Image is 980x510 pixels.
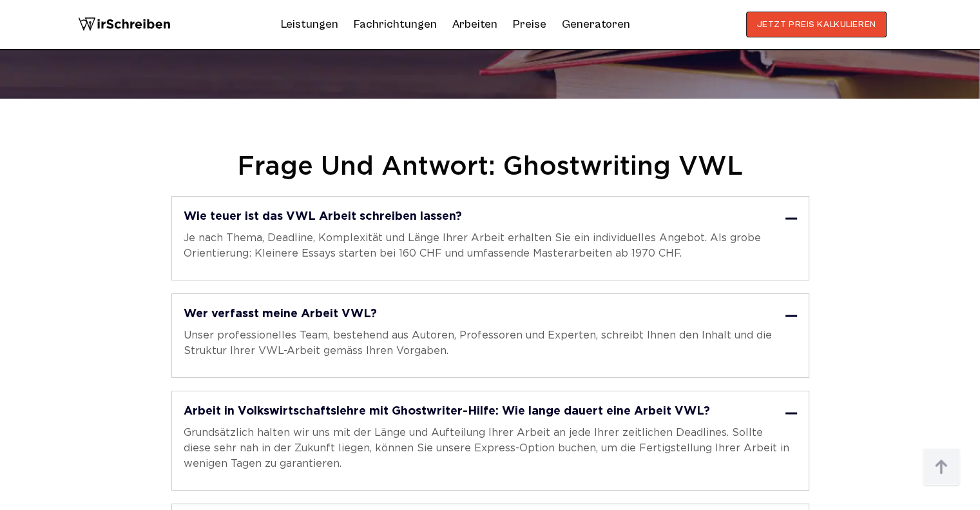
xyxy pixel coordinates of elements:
a: Preise [513,17,546,31]
p: Grundsätzlich halten wir uns mit der Länge und Aufteilung Ihrer Arbeit an jede Ihrer zeitlichen D... [184,426,791,472]
a: Generatoren [562,14,630,35]
img: logo wirschreiben [78,12,171,37]
button: JETZT PREIS KALKULIEREN [746,12,887,37]
p: Unser professionelles Team, bestehend aus Autoren, Professoren und Experten, schreibt Ihnen den I... [184,328,791,359]
h3: Wer verfasst meine Arbeit VWL? [184,308,377,320]
a: Leistungen [281,14,338,35]
h3: Arbeit in Volkswirtschaftslehre mit Ghostwriter-Hilfe: Wie lange dauert eine Arbeit VWL? [184,406,710,417]
a: Fachrichtungen [354,14,437,35]
img: button top [922,448,961,487]
p: Je nach Thema, Deadline, Komplexität und Länge Ihrer Arbeit erhalten Sie ein individuelles Angebo... [184,231,791,262]
a: Arbeiten [452,14,497,35]
h2: Frage und Antwort: Ghostwriting VWL [88,152,892,183]
h3: Wie teuer ist das VWL Arbeit schreiben lassen? [184,211,462,222]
